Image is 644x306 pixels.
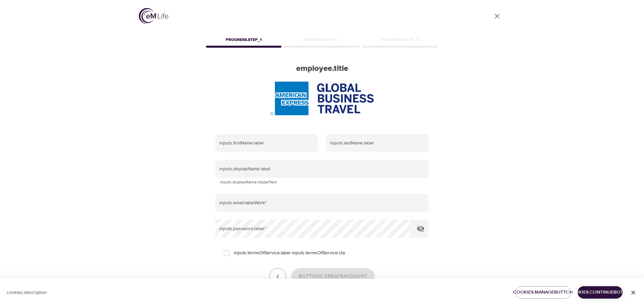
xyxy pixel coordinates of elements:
button: cookies.continueButton [578,286,623,299]
a: inputs.termsOfService.cta [292,250,345,257]
span: inputs.termsOfService.label [234,250,345,257]
img: logo [139,8,168,24]
span: cookies.manageButton [521,288,566,297]
p: inputs.displayName.helperText [220,179,424,186]
h2: employee.title [205,64,439,74]
span: cookies.continueButton [583,288,617,297]
button: cookies.manageButton [515,286,571,299]
a: close [489,8,505,24]
img: AmEx%20GBT%20logo.png [270,82,374,115]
